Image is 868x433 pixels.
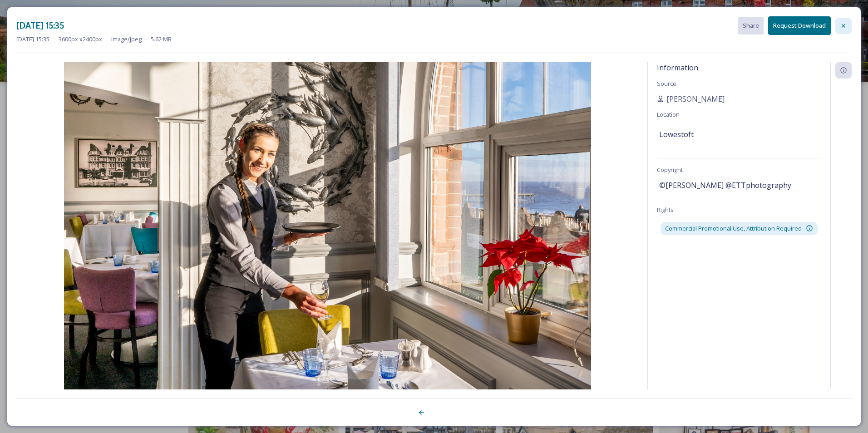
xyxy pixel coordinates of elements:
span: Location [657,110,680,118]
span: Lowestoft [659,129,694,140]
img: mary%40ettphotography.co.uk-Lowestoft-Submission-3-50.JPG [16,62,638,413]
button: Request Download [768,16,831,35]
span: Information [657,63,698,73]
h3: [DATE] 15:35 [16,19,64,32]
span: image/jpeg [111,35,142,44]
span: Rights [657,206,674,214]
span: 3600 px x 2400 px [59,35,102,44]
span: [DATE] 15:35 [16,35,49,44]
span: ©[PERSON_NAME] @ETTphotography [659,180,791,191]
span: Copyright [657,166,683,174]
span: Source [657,79,676,88]
span: 5.62 MB [151,35,172,44]
button: Share [738,17,764,34]
span: Commercial Promotional Use, Attribution Required [665,224,802,233]
span: [PERSON_NAME] [666,93,725,104]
